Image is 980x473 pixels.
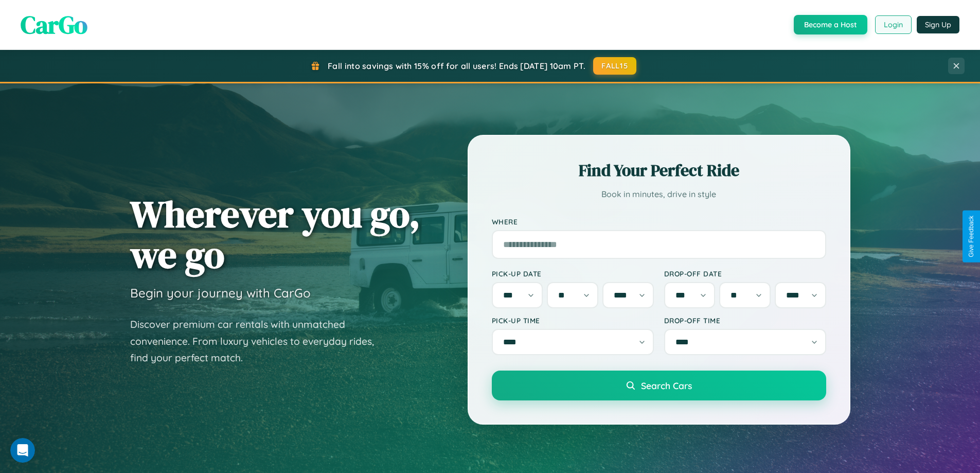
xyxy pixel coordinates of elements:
h3: Begin your journey with CarGo [130,285,311,301]
label: Drop-off Date [664,269,826,278]
div: Give Feedback [968,216,975,257]
button: Login [875,15,912,34]
span: CarGo [21,8,87,42]
label: Where [492,217,826,226]
button: Become a Host [794,15,867,34]
span: Fall into savings with 15% off for all users! Ends [DATE] 10am PT. [328,61,585,71]
p: Book in minutes, drive in style [492,187,826,202]
label: Pick-up Date [492,269,654,278]
button: Sign Up [917,16,959,33]
h1: Wherever you go, we go [130,194,420,275]
button: Search Cars [492,371,826,400]
span: Search Cars [641,380,692,391]
label: Drop-off Time [664,316,826,325]
h2: Find Your Perfect Ride [492,159,826,182]
p: Discover premium car rentals with unmatched convenience. From luxury vehicles to everyday rides, ... [130,316,387,366]
button: FALL15 [593,57,636,75]
label: Pick-up Time [492,316,654,325]
iframe: Intercom live chat [10,438,35,463]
